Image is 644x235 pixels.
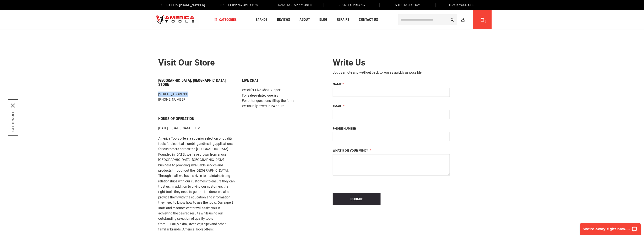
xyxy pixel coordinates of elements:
a: About [297,16,312,23]
span: Shipping Policy [395,3,420,7]
svg: close icon [11,104,15,107]
a: Reviews [275,16,292,23]
a: Greenlee [188,222,201,226]
span: Brands [256,18,267,21]
button: Close [11,104,15,107]
span: Email [333,104,342,108]
span: About [300,18,310,22]
button: Submit [333,193,381,205]
span: Blog [319,18,327,22]
a: Blog [317,16,329,23]
h6: [GEOGRAPHIC_DATA], [GEOGRAPHIC_DATA] Store [158,78,235,87]
a: Categories [212,16,239,23]
div: Jot us a note and we’ll get back to you as quickly as possible. [333,70,450,75]
span: Name [333,82,341,86]
iframe: LiveChat chat widget [577,220,644,235]
h6: Live Chat [242,78,318,83]
a: electrical [171,142,184,146]
p: [STREET_ADDRESS], [PHONE_NUMBER] [158,92,235,102]
a: Knipex [201,222,211,226]
a: Makita [177,222,187,226]
span: What’s on your mind? [333,149,368,152]
span: Contact Us [359,18,378,22]
img: America Tools [152,11,199,29]
button: GET 10% OFF [11,111,15,131]
span: Reviews [277,18,290,22]
span: 0 [485,20,486,23]
a: 0 [478,10,487,29]
p: [DATE] – [DATE]: 8AM – 5PM [158,126,235,131]
a: Brands [254,16,270,23]
button: Search [448,15,457,24]
a: store logo [152,11,199,29]
p: We offer Live Chat Support For sales-related queries For other questions, fill up the form. We us... [242,87,318,109]
span: Repairs [337,18,349,22]
h6: Hours of Operation [158,117,235,121]
span: Write Us [333,58,366,68]
h2: Visit our store [158,58,318,68]
a: testing [204,142,214,146]
a: RIDGID [165,222,176,226]
span: Phone Number [333,127,356,130]
a: plumbing [185,142,198,146]
a: Contact Us [357,16,380,23]
span: Categories [214,18,237,21]
p: America Tools offers a superior selection of quality tools for , and applications for customers a... [158,136,235,232]
a: Repairs [335,16,351,23]
span: Submit [350,197,363,201]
